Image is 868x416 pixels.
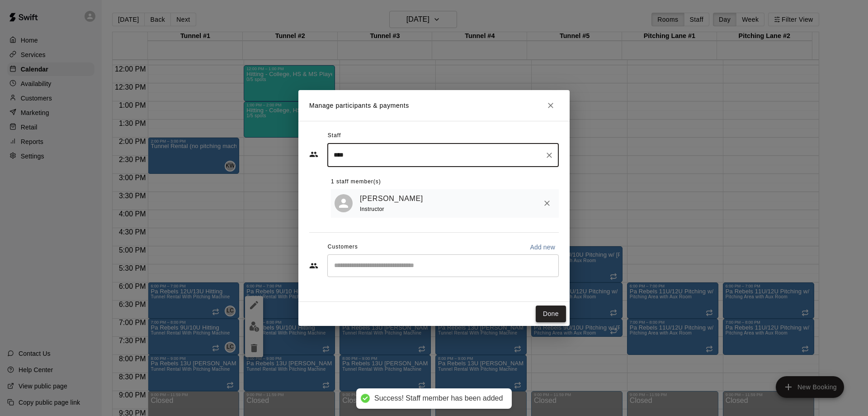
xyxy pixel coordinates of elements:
[331,175,381,189] span: 1 staff member(s)
[536,306,566,322] button: Done
[360,193,423,205] a: [PERSON_NAME]
[309,261,318,270] svg: Customers
[360,206,384,212] span: Instructor
[309,101,409,110] p: Manage participants & payments
[328,129,341,143] span: Staff
[374,394,503,403] div: Success! Staff member has been added
[543,149,556,162] button: Clear
[328,240,358,254] span: Customers
[335,194,353,212] div: Avery Spencer
[327,254,559,277] div: Start typing to search customers...
[539,195,555,211] button: Remove
[327,143,559,167] div: Search staff
[530,243,555,252] p: Add new
[542,97,559,114] button: Close
[309,150,318,159] svg: Staff
[526,240,559,254] button: Add new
